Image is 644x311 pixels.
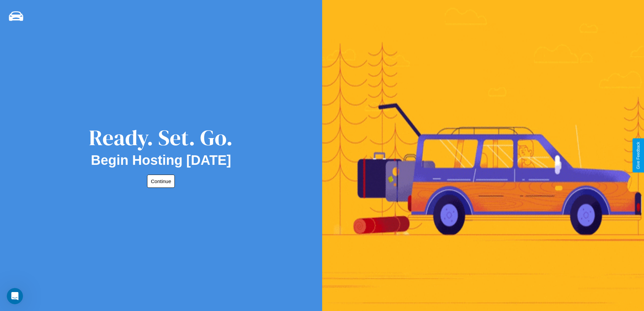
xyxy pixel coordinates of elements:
div: Give Feedback [636,142,641,169]
button: Continue [147,175,175,188]
div: Ready. Set. Go. [89,123,233,153]
iframe: Intercom live chat [7,288,23,304]
h2: Begin Hosting [DATE] [91,153,231,168]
